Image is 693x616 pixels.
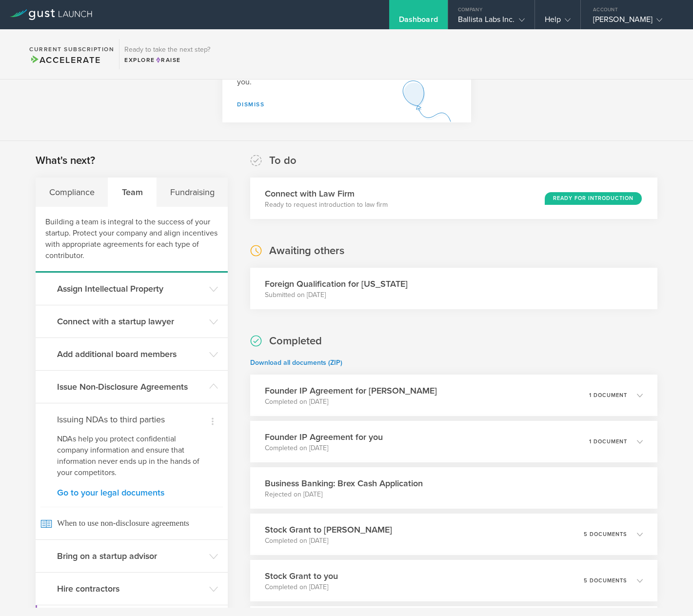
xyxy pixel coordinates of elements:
h3: Founder IP Agreement for [PERSON_NAME] [265,384,437,397]
p: Completed on [DATE] [265,536,392,546]
div: Connect with Law FirmReady to request introduction to law firmReady for Introduction [250,178,657,219]
a: Go to your legal documents [57,488,206,497]
div: Help [545,15,571,29]
p: Completed on [DATE] [265,443,383,453]
span: Accelerate [29,55,100,65]
div: Compliance [36,178,108,207]
h3: Business Banking: Brex Cash Application [265,477,423,490]
p: Ready to request introduction to law firm [265,200,388,210]
a: When to use non-disclosure agreements [36,507,228,539]
div: Team [108,178,157,207]
h3: Add additional board members [57,348,204,360]
h4: Issuing NDAs to third parties [57,413,206,426]
div: Explore [124,56,210,64]
div: Ready for Introduction [545,192,642,205]
h3: Stock Grant to [PERSON_NAME] [265,523,392,536]
h3: Hire contractors [57,582,204,595]
h2: What's next? [36,154,95,168]
h2: To do [269,154,297,168]
p: NDAs help you protect confidential company information and ensure that information never ends up ... [57,434,206,478]
h2: Completed [269,334,322,348]
div: Fundraising [157,178,228,207]
div: Dashboard [399,15,438,29]
a: Dismiss [237,101,265,108]
h3: Stock Grant to you [265,570,338,582]
h2: Awaiting others [269,244,344,258]
h2: Current Subscription [29,46,114,52]
iframe: Chat Widget [644,569,693,616]
p: 1 document [589,393,627,398]
p: Completed on [DATE] [265,582,338,592]
h3: Connect with a startup lawyer [57,315,204,328]
h3: Bring on a startup advisor [57,550,204,562]
h3: Connect with Law Firm [265,187,388,200]
h3: Issue Non-Disclosure Agreements [57,380,204,393]
p: Rejected on [DATE] [265,490,423,499]
div: Building a team is integral to the success of your startup. Protect your company and align incent... [36,207,228,273]
p: Submitted on [DATE] [265,290,408,300]
p: 5 documents [584,578,627,583]
div: [PERSON_NAME] [593,15,676,29]
div: Ready to take the next step?ExploreRaise [119,39,215,69]
a: Download all documents (ZIP) [250,358,342,367]
div: Ballista Labs Inc. [458,15,525,29]
p: 1 document [589,439,627,444]
h3: Founder IP Agreement for you [265,431,383,443]
h3: Ready to take the next step? [124,46,210,53]
p: 5 documents [584,532,627,537]
span: When to use non-disclosure agreements [40,507,223,539]
p: Completed on [DATE] [265,397,437,407]
h3: Assign Intellectual Property [57,282,204,295]
span: Raise [155,57,181,63]
h3: Foreign Qualification for [US_STATE] [265,278,408,290]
